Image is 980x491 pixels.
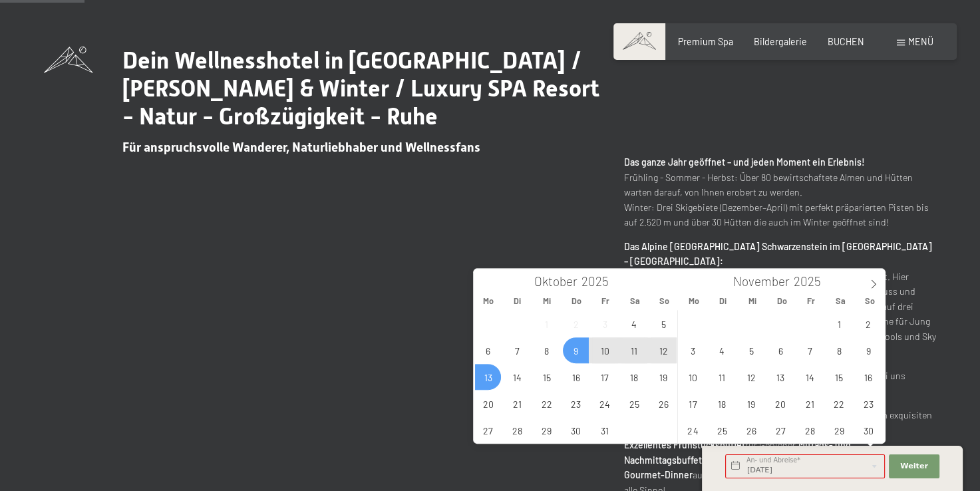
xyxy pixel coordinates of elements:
input: Year [577,273,621,289]
span: Oktober 20, 2025 [475,391,501,416]
span: November 30, 2025 [856,417,882,443]
span: Sa [620,297,649,305]
span: November 14, 2025 [797,364,823,390]
span: Oktober 17, 2025 [592,364,618,390]
span: Oktober 6, 2025 [475,337,501,363]
span: November 1, 2025 [826,311,852,337]
span: November 11, 2025 [709,364,735,390]
span: Oktober 26, 2025 [651,391,677,416]
span: Fr [591,297,620,305]
span: Di [709,297,738,305]
strong: Das ganze Jahr geöffnet – und jeden Moment ein Erlebnis! [624,156,865,168]
span: November 8, 2025 [826,337,852,363]
span: November 21, 2025 [797,391,823,416]
span: Fr [796,297,826,305]
span: Oktober 5, 2025 [651,311,677,337]
span: Für anspruchsvolle Wanderer, Naturliebhaber und Wellnessfans [122,140,480,155]
span: Oktober 11, 2025 [621,337,647,363]
span: November 24, 2025 [680,417,706,443]
span: Sa [826,297,855,305]
span: Mi [738,297,767,305]
span: Oktober 8, 2025 [534,337,560,363]
strong: Exzellentes Frühstücksbuffet [624,439,745,450]
span: Oktober 31, 2025 [592,417,618,443]
span: Oktober 30, 2025 [563,417,589,443]
span: November 16, 2025 [856,364,882,390]
span: November 3, 2025 [680,337,706,363]
span: November 2, 2025 [856,311,882,337]
span: So [855,297,884,305]
span: Oktober 18, 2025 [621,364,647,390]
span: November 29, 2025 [826,417,852,443]
span: Oktober 7, 2025 [504,337,530,363]
span: Oktober 2, 2025 [563,311,589,337]
strong: Das Alpine [GEOGRAPHIC_DATA] Schwarzenstein im [GEOGRAPHIC_DATA] – [GEOGRAPHIC_DATA]: [624,241,932,267]
span: Oktober 24, 2025 [592,391,618,416]
span: November 9, 2025 [856,337,882,363]
span: Mo [474,297,503,305]
a: Premium Spa [678,36,733,47]
span: Oktober 13, 2025 [475,364,501,390]
span: Oktober 23, 2025 [563,391,589,416]
span: November 22, 2025 [826,391,852,416]
span: November 25, 2025 [709,417,735,443]
span: Oktober 4, 2025 [621,311,647,337]
strong: Mittags- und Nachmittagsbuffet [624,439,851,466]
span: November 13, 2025 [768,364,794,390]
span: Oktober 1, 2025 [534,311,560,337]
span: November 5, 2025 [738,337,764,363]
span: November 23, 2025 [856,391,882,416]
span: November 26, 2025 [738,417,764,443]
span: Oktober 14, 2025 [504,364,530,390]
a: BUCHEN [828,36,864,47]
span: Mi [532,297,562,305]
span: Oktober 3, 2025 [592,311,618,337]
span: So [649,297,679,305]
span: Oktober 28, 2025 [504,417,530,443]
span: November 7, 2025 [797,337,823,363]
p: Frühling - Sommer - Herbst: Über 80 bewirtschaftete Almen und Hütten warten darauf, von Ihnen ero... [624,155,936,230]
span: Dein Wellnesshotel in [GEOGRAPHIC_DATA] / [PERSON_NAME] & Winter / Luxury SPA Resort - Natur - Gr... [122,47,599,130]
span: Oktober 25, 2025 [621,391,647,416]
span: Oktober 12, 2025 [651,337,677,363]
span: November 27, 2025 [768,417,794,443]
input: Year [790,273,834,289]
span: Oktober 15, 2025 [534,364,560,390]
span: November 4, 2025 [709,337,735,363]
span: Oktober 29, 2025 [534,417,560,443]
p: Ein Wellnesshotel der Extraklasse, das keine Wünsche offen lässt. Hier erleben Sie unvergessliche... [624,240,936,359]
span: November 12, 2025 [738,364,764,390]
span: Oktober 27, 2025 [475,417,501,443]
span: Oktober [534,275,577,288]
span: November 17, 2025 [680,391,706,416]
span: November [733,275,790,288]
span: Oktober 16, 2025 [563,364,589,390]
span: Oktober 22, 2025 [534,391,560,416]
span: November 10, 2025 [680,364,706,390]
span: Weiter [900,461,928,472]
span: November 28, 2025 [797,417,823,443]
span: November 20, 2025 [768,391,794,416]
span: Mo [679,297,709,305]
span: November 6, 2025 [768,337,794,363]
span: Di [503,297,532,305]
span: November 18, 2025 [709,391,735,416]
span: Do [767,297,796,305]
a: Bildergalerie [754,36,807,47]
button: Weiter [889,454,939,478]
span: Oktober 19, 2025 [651,364,677,390]
span: Oktober 10, 2025 [592,337,618,363]
span: Do [562,297,591,305]
span: November 19, 2025 [738,391,764,416]
span: Menü [908,36,933,47]
span: November 15, 2025 [826,364,852,390]
span: Oktober 21, 2025 [504,391,530,416]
